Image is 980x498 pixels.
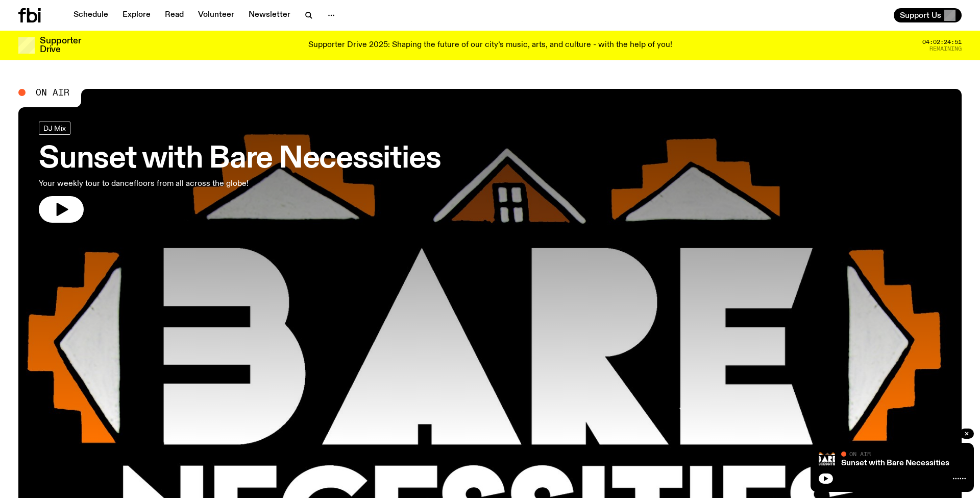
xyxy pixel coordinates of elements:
[900,11,941,20] span: Support Us
[43,124,66,132] span: DJ Mix
[894,8,962,22] button: Support Us
[67,8,114,22] a: Schedule
[39,145,440,174] h3: Sunset with Bare Necessities
[116,8,157,22] a: Explore
[36,88,69,97] span: On Air
[929,46,962,52] span: Remaining
[192,8,240,22] a: Volunteer
[39,178,300,190] p: Your weekly tour to dancefloors from all across the globe!
[819,451,835,467] img: Bare Necessities
[242,8,297,22] a: Newsletter
[39,122,440,223] a: Sunset with Bare NecessitiesYour weekly tour to dancefloors from all across the globe!
[159,8,190,22] a: Read
[849,450,871,457] span: On Air
[308,41,672,50] p: Supporter Drive 2025: Shaping the future of our city’s music, arts, and culture - with the help o...
[841,459,949,467] a: Sunset with Bare Necessities
[922,39,962,45] span: 04:02:24:51
[39,122,70,135] a: DJ Mix
[40,37,81,54] h3: Supporter Drive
